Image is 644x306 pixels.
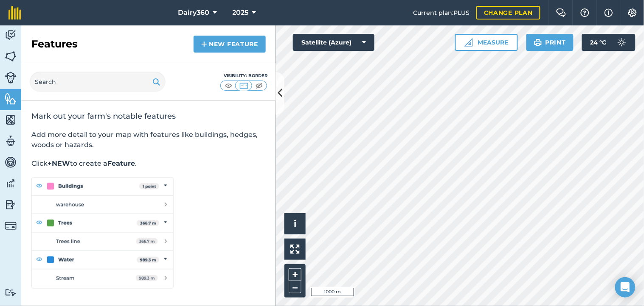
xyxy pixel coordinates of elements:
[284,213,306,234] button: i
[8,6,21,19] img: fieldmargin Logo
[5,92,17,105] img: svg+xml;base64,PHN2ZyB4bWxucz0iaHR0cDovL3d3dy53My5vcmcvMjAwMC9zdmciIHdpZHRoPSI1NiIgaGVpZ2h0PSI2MC...
[30,72,166,92] input: Search
[5,135,17,147] img: svg+xml;base64,PD94bWwgdmVyc2lvbj0iMS4wIiBlbmNvZGluZz0idXRmLTgiPz4KPCEtLSBHZW5lcmF0b3I6IEFkb2JlIE...
[223,81,234,90] img: svg+xml;base64,PHN2ZyB4bWxucz0iaHR0cDovL3d3dy53My5vcmcvMjAwMC9zdmciIHdpZHRoPSI1MCIgaGVpZ2h0PSI0MC...
[580,8,590,17] img: A question mark icon
[5,198,17,211] img: svg+xml;base64,PD94bWwgdmVyc2lvbj0iMS4wIiBlbmNvZGluZz0idXRmLTgiPz4KPCEtLSBHZW5lcmF0b3I6IEFkb2JlIE...
[5,177,17,190] img: svg+xml;base64,PD94bWwgdmVyc2lvbj0iMS4wIiBlbmNvZGluZz0idXRmLTgiPz4KPCEtLSBHZW5lcmF0b3I6IEFkb2JlIE...
[31,130,266,150] p: Add more detail to your map with features like buildings, hedges, woods or hazards.
[31,37,78,51] h2: Features
[107,159,135,167] strong: Feature
[194,36,266,53] a: New feature
[293,34,374,51] button: Satellite (Azure)
[526,34,574,51] button: Print
[591,34,607,51] span: 24 ° C
[413,8,470,17] span: Current plan : PLUS
[31,159,266,169] p: Click to create a .
[455,34,518,51] button: Measure
[48,159,70,167] strong: +NEW
[289,281,301,293] button: –
[615,277,636,298] div: Open Intercom Messenger
[290,245,300,254] img: Four arrows, one pointing top left, one top right, one bottom right and the last bottom left
[233,8,249,18] span: 2025
[239,81,249,90] img: svg+xml;base64,PHN2ZyB4bWxucz0iaHR0cDovL3d3dy53My5vcmcvMjAwMC9zdmciIHdpZHRoPSI1MCIgaGVpZ2h0PSI0MC...
[5,114,17,126] img: svg+xml;base64,PHN2ZyB4bWxucz0iaHR0cDovL3d3dy53My5vcmcvMjAwMC9zdmciIHdpZHRoPSI1NiIgaGVpZ2h0PSI2MC...
[5,29,17,42] img: svg+xml;base64,PD94bWwgdmVyc2lvbj0iMS4wIiBlbmNvZGluZz0idXRmLTgiPz4KPCEtLSBHZW5lcmF0b3I6IEFkb2JlIE...
[605,8,613,18] img: svg+xml;base64,PHN2ZyB4bWxucz0iaHR0cDovL3d3dy53My5vcmcvMjAwMC9zdmciIHdpZHRoPSIxNyIgaGVpZ2h0PSIxNy...
[294,218,296,229] span: i
[289,268,301,281] button: +
[178,8,210,18] span: Dairy360
[201,39,207,49] img: svg+xml;base64,PHN2ZyB4bWxucz0iaHR0cDovL3d3dy53My5vcmcvMjAwMC9zdmciIHdpZHRoPSIxNCIgaGVpZ2h0PSIyNC...
[627,8,638,17] img: A cog icon
[476,6,540,19] a: Change plan
[5,156,17,169] img: svg+xml;base64,PD94bWwgdmVyc2lvbj0iMS4wIiBlbmNvZGluZz0idXRmLTgiPz4KPCEtLSBHZW5lcmF0b3I6IEFkb2JlIE...
[464,38,473,47] img: Ruler icon
[582,34,636,51] button: 24 °C
[31,111,266,121] h2: Mark out your farm's notable features
[613,34,630,51] img: svg+xml;base64,PD94bWwgdmVyc2lvbj0iMS4wIiBlbmNvZGluZz0idXRmLTgiPz4KPCEtLSBHZW5lcmF0b3I6IEFkb2JlIE...
[5,289,17,297] img: svg+xml;base64,PD94bWwgdmVyc2lvbj0iMS4wIiBlbmNvZGluZz0idXRmLTgiPz4KPCEtLSBHZW5lcmF0b3I6IEFkb2JlIE...
[5,50,17,63] img: svg+xml;base64,PHN2ZyB4bWxucz0iaHR0cDovL3d3dy53My5vcmcvMjAwMC9zdmciIHdpZHRoPSI1NiIgaGVpZ2h0PSI2MC...
[556,8,566,17] img: Two speech bubbles overlapping with the left bubble in the forefront
[5,220,17,232] img: svg+xml;base64,PD94bWwgdmVyc2lvbj0iMS4wIiBlbmNvZGluZz0idXRmLTgiPz4KPCEtLSBHZW5lcmF0b3I6IEFkb2JlIE...
[220,72,267,79] div: Visibility: Border
[152,77,160,87] img: svg+xml;base64,PHN2ZyB4bWxucz0iaHR0cDovL3d3dy53My5vcmcvMjAwMC9zdmciIHdpZHRoPSIxOSIgaGVpZ2h0PSIyNC...
[534,37,542,47] img: svg+xml;base64,PHN2ZyB4bWxucz0iaHR0cDovL3d3dy53My5vcmcvMjAwMC9zdmciIHdpZHRoPSIxOSIgaGVpZ2h0PSIyNC...
[254,81,264,90] img: svg+xml;base64,PHN2ZyB4bWxucz0iaHR0cDovL3d3dy53My5vcmcvMjAwMC9zdmciIHdpZHRoPSI1MCIgaGVpZ2h0PSI0MC...
[5,72,17,83] img: svg+xml;base64,PD94bWwgdmVyc2lvbj0iMS4wIiBlbmNvZGluZz0idXRmLTgiPz4KPCEtLSBHZW5lcmF0b3I6IEFkb2JlIE...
